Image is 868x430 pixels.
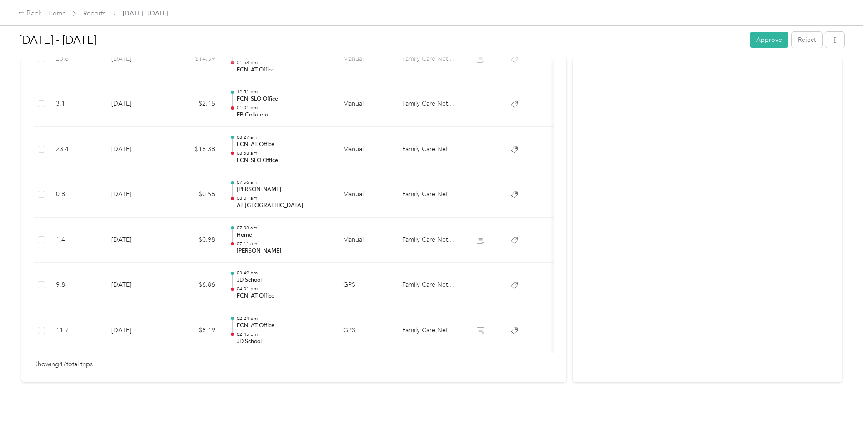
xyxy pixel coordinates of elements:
td: [DATE] [104,172,168,218]
td: 23.4 [49,127,104,172]
td: [DATE] [104,218,168,263]
span: Showing 47 total trips [34,359,93,369]
td: 1.4 [49,218,104,263]
h1: Aug 18 - 31, 2025 [19,29,743,51]
p: 07:11 am [237,241,329,247]
td: Manual [336,127,395,172]
td: GPS [336,263,395,308]
p: AT [GEOGRAPHIC_DATA] [237,202,329,210]
td: $0.56 [168,172,222,218]
td: GPS [336,308,395,354]
td: Manual [336,218,395,263]
p: 03:49 pm [237,270,329,276]
span: [DATE] - [DATE] [123,9,168,18]
td: Manual [336,172,395,218]
td: $6.86 [168,263,222,308]
button: Reject [792,32,822,48]
a: Home [48,10,66,17]
p: FCNI SLO Office [237,157,329,165]
p: FCNI AT Office [237,322,329,330]
td: Family Care Network [395,308,463,354]
p: 04:01 pm [237,286,329,292]
p: FB Collateral [237,111,329,119]
p: 07:08 am [237,225,329,231]
td: Manual [336,81,395,127]
td: [DATE] [104,263,168,308]
p: 08:58 am [237,150,329,157]
p: JD School [237,276,329,284]
td: Family Care Network [395,172,463,218]
p: 07:56 am [237,179,329,186]
p: 08:27 am [237,134,329,141]
td: Family Care Network [395,263,463,308]
td: 11.7 [49,308,104,354]
p: 02:24 pm [237,315,329,322]
td: [DATE] [104,308,168,354]
td: 0.8 [49,172,104,218]
p: Home [237,231,329,239]
p: FCNI AT Office [237,141,329,149]
p: 08:01 am [237,195,329,202]
p: 02:45 pm [237,331,329,338]
p: FCNI SLO Office [237,95,329,103]
p: JD School [237,338,329,346]
a: Reports [83,10,105,17]
td: $2.15 [168,81,222,127]
iframe: Everlance-gr Chat Button Frame [817,379,868,430]
td: [DATE] [104,81,168,127]
p: 12:51 pm [237,89,329,95]
td: 9.8 [49,263,104,308]
td: Family Care Network [395,218,463,263]
td: Family Care Network [395,81,463,127]
td: $16.38 [168,127,222,172]
p: [PERSON_NAME] [237,247,329,255]
td: $8.19 [168,308,222,354]
td: 3.1 [49,81,104,127]
td: $0.98 [168,218,222,263]
button: Approve [750,32,788,48]
td: [DATE] [104,127,168,172]
p: 01:01 pm [237,105,329,111]
div: Back [18,8,42,19]
p: FCNI AT Office [237,66,329,74]
p: [PERSON_NAME] [237,186,329,194]
td: Family Care Network [395,127,463,172]
p: FCNI AT Office [237,292,329,300]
